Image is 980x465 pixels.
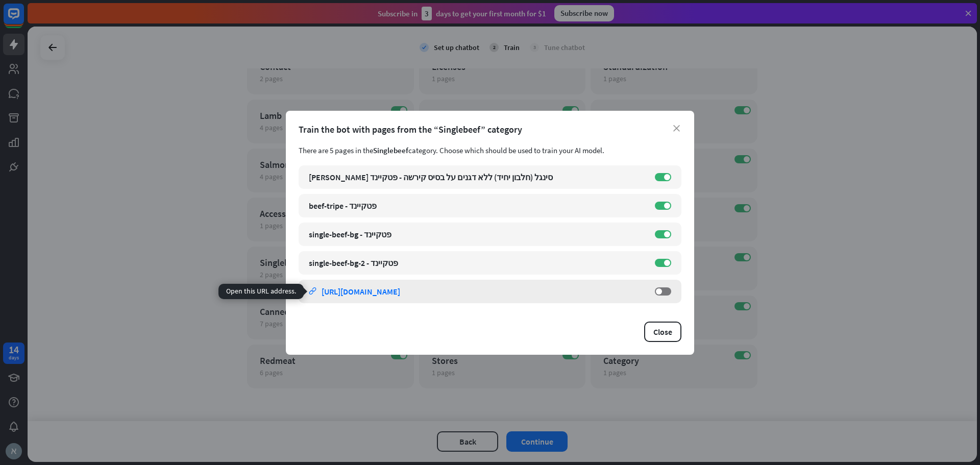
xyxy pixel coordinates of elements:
button: Close [644,322,681,342]
div: beef-tripe - פטקיינד [309,201,645,211]
i: link [309,287,316,295]
button: Open LiveChat chat widget [8,4,39,35]
div: single-beef-bg-2 - פטקיינד [309,258,645,268]
span: Singlebeef [373,145,408,155]
div: Train the bot with pages from the “Singlebeef” category [299,124,681,135]
div: [URL][DOMAIN_NAME] [322,286,400,297]
div: single-beef-bg - פטקיינד [309,229,645,239]
i: close [673,125,680,132]
div: There are 5 pages in the category. Choose which should be used to train your AI model. [299,145,681,155]
div: [PERSON_NAME] סינגל (חלבון יחיד) ללא דגנים על בסיס קירשה - פטקיינד [309,172,645,182]
a: link [URL][DOMAIN_NAME] [309,280,645,303]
